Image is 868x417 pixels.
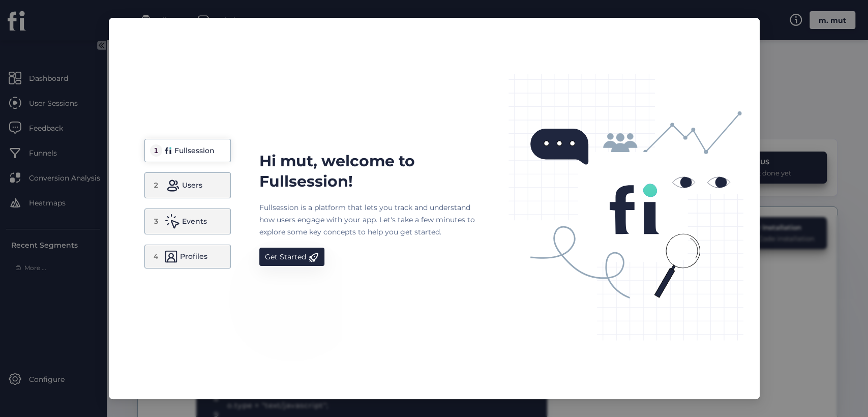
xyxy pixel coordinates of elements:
div: Profiles [180,250,207,262]
div: 3 [154,216,159,226]
div: Users [182,179,202,191]
div: Fullsession [174,144,215,157]
div: 4 [154,251,159,261]
div: Get Started [265,251,306,263]
div: 1 [154,145,159,156]
div: Fullsession is a platform that lets you track and understand how users engage with your app. Let'... [259,201,483,238]
button: Get Started [259,248,324,266]
div: Hi mut, welcome to Fullsession! [259,151,483,192]
div: Events [182,215,207,227]
div: 2 [154,180,159,190]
